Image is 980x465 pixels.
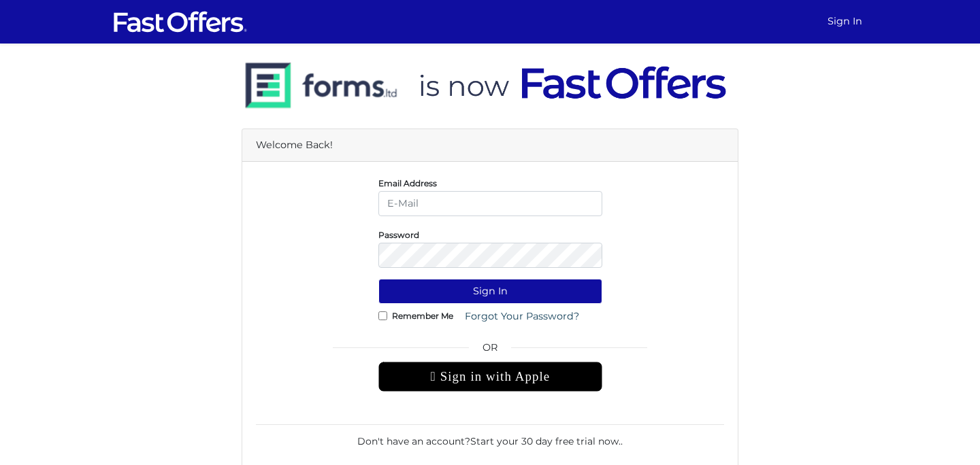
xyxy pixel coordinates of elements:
button: Sign In [378,279,602,304]
label: Email Address [378,182,437,185]
div: Welcome Back! [242,129,738,162]
a: Forgot Your Password? [456,304,588,329]
div: Sign in with Apple [378,362,602,392]
label: Remember Me [392,314,453,317]
a: Start your 30 day free trial now. [470,435,621,447]
label: Password [378,233,419,237]
input: E-Mail [378,191,602,216]
a: Sign In [822,8,868,35]
div: Don't have an account? . [256,424,724,449]
span: OR [378,340,602,362]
